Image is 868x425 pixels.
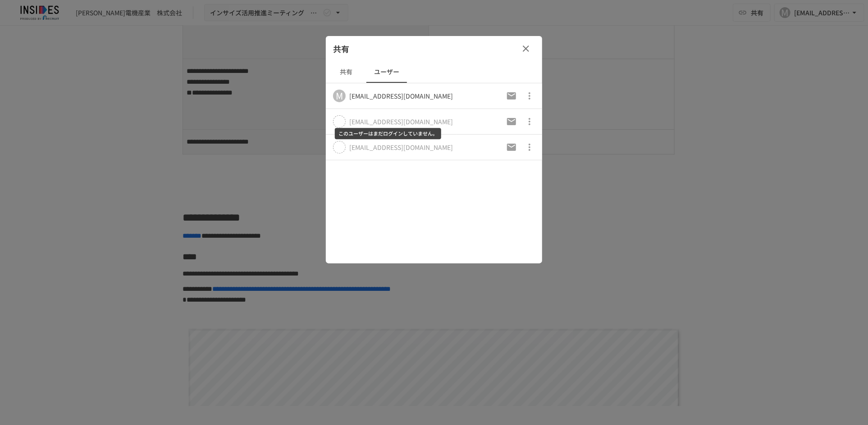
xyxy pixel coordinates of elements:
[503,138,521,156] button: 招待メールの再送
[326,61,366,83] button: 共有
[349,117,453,126] div: このユーザーはまだログインしていません。
[503,87,521,105] button: 招待メールの再送
[503,113,521,131] button: 招待メールの再送
[333,90,346,102] div: M
[349,91,453,100] div: [EMAIL_ADDRESS][DOMAIN_NAME]
[366,61,407,83] button: ユーザー
[349,143,453,152] div: このユーザーはまだログインしていません。
[335,128,441,139] div: このユーザーはまだログインしていません。
[326,36,542,61] div: 共有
